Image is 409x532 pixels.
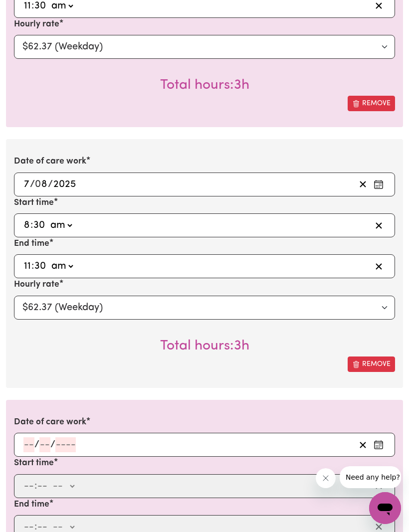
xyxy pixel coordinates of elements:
[355,437,371,452] button: Clear date
[160,339,249,353] span: Total hours worked: 3 hours
[14,18,59,31] label: Hourly rate
[348,356,395,372] button: Remove this shift
[14,196,54,209] label: Start time
[160,78,249,92] span: Total hours worked: 3 hours
[35,177,48,192] input: --
[31,261,34,272] span: :
[50,439,55,450] span: /
[39,437,50,452] input: --
[55,437,76,452] input: ----
[31,0,34,11] span: :
[371,177,387,192] button: Enter the date of care work
[30,179,35,190] span: /
[14,278,59,291] label: Hourly rate
[371,437,387,452] button: Enter the date of care work
[14,457,54,470] label: Start time
[14,155,86,168] label: Date of care work
[34,439,39,450] span: /
[340,466,401,488] iframe: Message from company
[23,177,30,192] input: --
[53,177,76,192] input: ----
[35,179,41,189] span: 0
[355,177,371,192] button: Clear date
[14,237,49,250] label: End time
[23,479,34,494] input: --
[14,416,86,429] label: Date of care work
[14,498,49,511] label: End time
[23,437,34,452] input: --
[48,179,53,190] span: /
[37,479,48,494] input: --
[34,259,46,274] input: --
[30,220,33,231] span: :
[369,492,401,524] iframe: Button to launch messaging window
[34,481,37,492] span: :
[316,468,336,488] iframe: Close message
[33,218,45,233] input: --
[23,218,30,233] input: --
[23,259,31,274] input: --
[348,96,395,111] button: Remove this shift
